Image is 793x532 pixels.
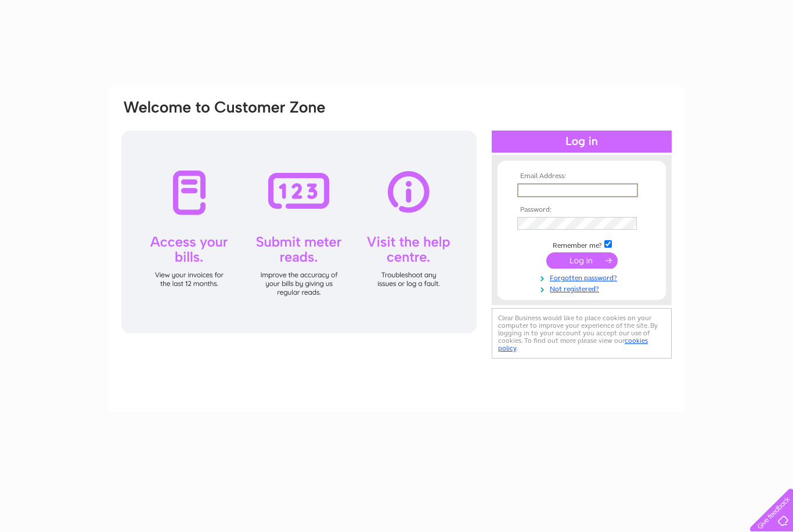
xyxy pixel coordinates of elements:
input: Submit [546,252,618,269]
a: cookies policy [498,336,648,352]
a: Forgotten password? [517,272,649,283]
th: Email Address: [514,172,649,180]
a: Not registered? [517,283,649,294]
td: Remember me? [514,238,649,250]
th: Password: [514,206,649,214]
div: Clear Business would like to place cookies on your computer to improve your experience of the sit... [492,308,672,359]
